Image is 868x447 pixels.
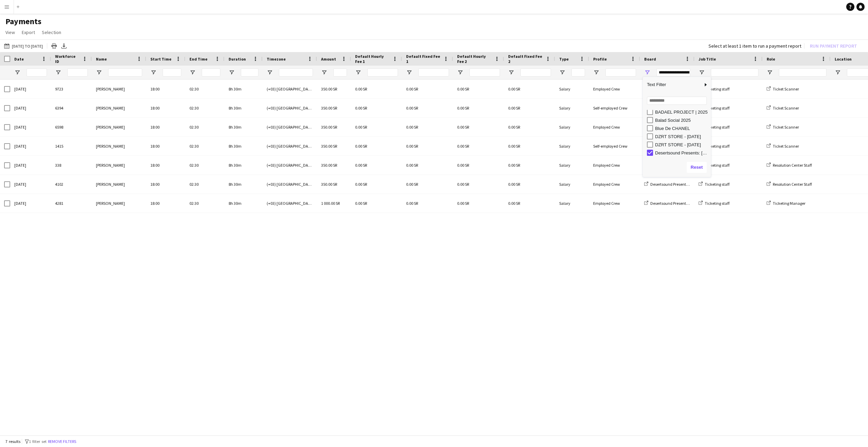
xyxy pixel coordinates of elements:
[55,54,80,64] span: Workforce ID
[453,99,504,117] div: 0.00 SR
[185,156,224,175] div: 02:30
[655,110,709,115] div: BADAEL PROJECT | 2025
[655,118,709,123] div: Balad Social 2025
[146,118,185,136] div: 18:00
[22,29,35,35] span: Export
[146,194,185,213] div: 18:00
[453,137,504,155] div: 0.00 SR
[767,125,799,130] a: Ticket Scanner
[559,69,565,76] button: Open Filter Menu
[779,68,827,77] input: Role Filter Input
[647,97,707,105] input: Search filter values
[224,137,263,155] div: 8h 30m
[835,56,852,62] span: Location
[644,56,656,62] span: Board
[3,42,44,50] button: [DATE] to [DATE]
[163,68,181,77] input: Start Time Filter Input
[504,175,555,194] div: 0.00 SR
[185,80,224,98] div: 02:30
[767,163,812,168] a: Resolution Center Staff
[589,156,640,175] div: Employed Crew
[650,182,718,187] span: Desertsound Presents: [PERSON_NAME]
[504,194,555,213] div: 0.00 SR
[504,156,555,175] div: 0.00 SR
[699,201,730,206] a: Ticketing staff
[150,56,171,62] span: Start Time
[767,105,799,111] a: Ticket Scanner
[60,42,68,50] app-action-btn: Export XLSX
[402,156,453,175] div: 0.00 SR
[202,68,220,77] input: End Time Filter Input
[263,80,317,98] div: (+03) [GEOGRAPHIC_DATA]
[14,56,24,62] span: Date
[189,56,207,62] span: End Time
[406,54,441,64] span: Default Fixed Fee 1
[504,99,555,117] div: 0.00 SR
[321,201,340,206] span: 1 000.00 SR
[14,69,20,76] button: Open Filter Menu
[705,201,730,206] span: Ticketing staff
[51,99,92,117] div: 6394
[224,156,263,175] div: 8h 30m
[589,194,640,213] div: Employed Crew
[96,201,125,206] span: [PERSON_NAME]
[321,163,337,168] span: 350.00 SR
[351,99,402,117] div: 0.00 SR
[29,439,47,444] span: 1 filter set
[10,137,51,155] div: [DATE]
[508,54,543,64] span: Default Fixed Fee 2
[263,137,317,155] div: (+03) [GEOGRAPHIC_DATA]
[699,56,716,62] span: Job Title
[705,163,730,168] span: Ticketing staff
[108,68,142,77] input: Name Filter Input
[773,201,805,206] span: Ticketing Manager
[229,69,235,76] button: Open Filter Menu
[51,137,92,155] div: 1415
[224,99,263,117] div: 8h 30m
[835,69,841,76] button: Open Filter Menu
[418,68,449,77] input: Default Fixed Fee 1 Filter Input
[10,194,51,213] div: [DATE]
[555,80,589,98] div: Salary
[453,80,504,98] div: 0.00 SR
[699,182,730,187] a: Ticketing staff
[711,68,758,77] input: Job Title Filter Input
[643,92,711,157] div: Filter List
[150,69,156,76] button: Open Filter Menu
[321,56,336,62] span: Amount
[699,86,730,92] a: Ticketing staff
[3,28,18,37] a: View
[773,182,812,187] span: Resolution Center Staff
[555,118,589,136] div: Salary
[453,118,504,136] div: 0.00 SR
[51,118,92,136] div: 6598
[267,69,273,76] button: Open Filter Menu
[96,56,107,62] span: Name
[453,175,504,194] div: 0.00 SR
[189,69,196,76] button: Open Filter Menu
[263,175,317,194] div: (+03) [GEOGRAPHIC_DATA]
[96,163,125,168] span: [PERSON_NAME]
[224,80,263,98] div: 8h 30m
[589,80,640,98] div: Employed Crew
[402,175,453,194] div: 0.00 SR
[185,118,224,136] div: 02:30
[146,175,185,194] div: 18:00
[10,99,51,117] div: [DATE]
[96,69,102,76] button: Open Filter Menu
[402,99,453,117] div: 0.00 SR
[655,142,709,147] div: DZRT STORE - [DATE]
[96,86,125,92] span: [PERSON_NAME]
[504,118,555,136] div: 0.00 SR
[699,163,730,168] a: Ticketing staff
[687,162,707,173] button: Reset
[402,137,453,155] div: 0.00 SR
[185,194,224,213] div: 02:30
[469,68,500,77] input: Default Hourly Fee 2 Filter Input
[39,28,64,37] a: Selection
[705,86,730,92] span: Ticketing staff
[67,68,88,77] input: Workforce ID Filter Input
[699,105,730,111] a: Ticketing staff
[279,68,313,77] input: Timezone Filter Input
[593,69,599,76] button: Open Filter Menu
